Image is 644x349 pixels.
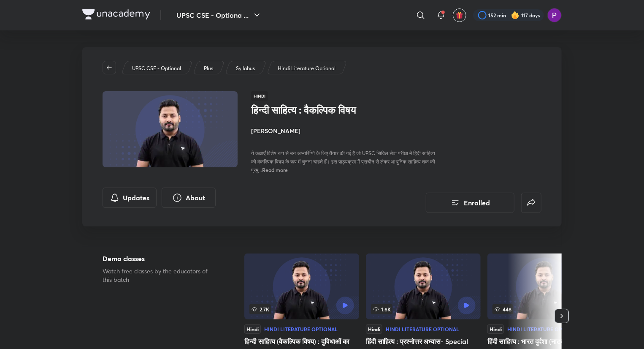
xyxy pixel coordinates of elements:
div: Hindi Literature Optional [264,327,338,332]
h1: हिन्दी साहित्य : वैकल्पिक विषय [251,104,389,116]
button: UPSC CSE - Optiona ... [171,7,267,24]
div: Hindi Literature Optional [386,327,459,332]
button: Updates [103,188,157,208]
div: Hindi [366,324,382,334]
img: Company Logo [82,9,150,19]
button: false [521,193,541,213]
span: 1.6K [371,304,392,314]
span: 2.7K [249,304,271,314]
button: avatar [453,8,466,22]
h5: Demo classes [103,254,217,264]
h4: [PERSON_NAME] [251,126,440,135]
a: UPSC CSE - Optional [131,65,183,72]
div: Hindi Literature Optional [507,327,581,332]
img: Thumbnail [101,90,239,168]
span: Read more [262,166,288,173]
img: streak [511,11,520,19]
div: Hindi [244,324,261,334]
a: Plus [203,65,215,72]
span: Hindi [251,91,268,101]
button: About [162,188,216,208]
p: Syllabus [236,65,255,72]
img: avatar [456,11,463,19]
div: Hindi [487,324,504,334]
p: UPSC CSE - Optional [132,65,181,72]
a: Hindi Literature Optional [276,65,337,72]
p: Hindi Literature Optional [278,65,336,72]
span: ये कक्षाएँ विशेष रूप से उन अभ्यर्थियों के लिए तैयार की गई हैं जो UPSC सिविल सेवा परीक्षा में हिंद... [251,150,435,173]
p: Plus [204,65,213,72]
a: Syllabus [235,65,257,72]
p: Watch free classes by the educators of this batch [103,267,217,284]
img: Preeti Pandey [547,8,562,22]
a: Company Logo [82,9,150,22]
span: 446 [492,304,513,314]
button: Enrolled [426,193,514,213]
